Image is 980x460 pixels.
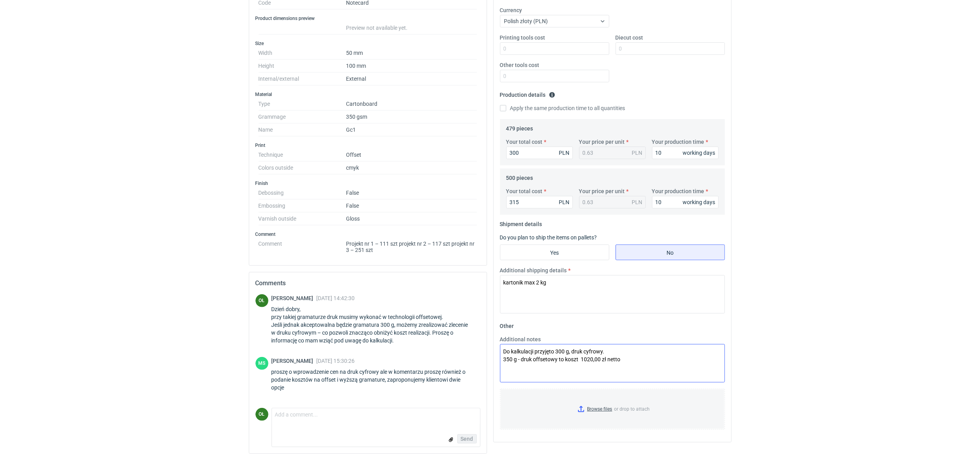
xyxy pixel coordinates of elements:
[504,18,548,24] span: Polish złoty (PLN)
[500,234,597,241] label: Do you plan to ship the items on pallets?
[255,408,268,421] div: Olga Łopatowicz
[259,212,346,225] dt: Varnish outside
[500,42,609,55] input: 0
[652,147,719,159] input: 0
[346,47,477,60] dd: 50 mm
[683,198,716,206] div: working days
[272,305,480,344] div: Dzień dobry, przy takiej gramaturze druk musimy wykonać w technologii offsetowej. Jeśli jednak ak...
[346,212,477,225] dd: Gloss
[317,295,355,301] span: [DATE] 14:42:30
[506,147,573,159] input: 0
[346,237,477,253] dd: Projekt nr 1 – 111 szt projekt nr 2 – 117 szt projekt nr 3 – 251 szt
[500,104,625,112] label: Apply the same production time to all quantities
[259,237,346,253] dt: Comment
[259,123,346,136] dt: Name
[346,72,477,85] dd: External
[255,40,480,47] h3: Size
[255,91,480,98] h3: Material
[346,60,477,72] dd: 100 mm
[255,294,268,307] figcaption: OŁ
[616,244,725,260] label: No
[259,72,346,85] dt: Internal/external
[272,295,317,301] span: [PERSON_NAME]
[500,34,545,42] label: Printing tools cost
[506,187,543,195] label: Your total cost
[317,358,355,364] span: [DATE] 15:30:26
[500,70,609,82] input: 0
[346,123,477,136] dd: Gc1
[255,294,268,307] div: Olga Łopatowicz
[259,60,346,72] dt: Height
[632,149,643,157] div: PLN
[500,266,567,274] label: Additional shipping details
[500,320,514,329] legend: Other
[255,279,480,288] h2: Comments
[346,110,477,123] dd: 350 gsm
[579,138,625,146] label: Your price per unit
[683,149,716,157] div: working days
[616,42,725,55] input: 0
[652,138,705,146] label: Your production time
[579,187,625,195] label: Your price per unit
[346,199,477,212] dd: False
[500,275,725,313] textarea: kartonik max 2 kg
[259,47,346,60] dt: Width
[652,196,719,208] input: 0
[259,98,346,110] dt: Type
[346,25,408,31] span: Preview not available yet.
[259,187,346,199] dt: Debossing
[259,149,346,161] dt: Technique
[632,198,643,206] div: PLN
[259,199,346,212] dt: Embossing
[500,6,522,14] label: Currency
[500,389,725,429] label: or drop to attach
[259,161,346,174] dt: Colors outside
[616,34,643,42] label: Diecut cost
[500,61,540,69] label: Other tools cost
[461,436,473,442] span: Send
[346,149,477,161] dd: Offset
[500,335,541,343] label: Additional notes
[255,15,480,22] h3: Product dimensions preview
[255,142,480,149] h3: Print
[500,218,542,227] legend: Shipment details
[346,161,477,174] dd: cmyk
[346,98,477,110] dd: Cartonboard
[255,357,268,370] figcaption: MS
[506,122,533,132] legend: 479 pieces
[255,408,268,421] figcaption: OŁ
[506,172,533,181] legend: 500 pieces
[559,198,570,206] div: PLN
[506,138,543,146] label: Your total cost
[255,357,268,370] div: Maciej Sikora
[255,180,480,187] h3: Finish
[272,358,317,364] span: [PERSON_NAME]
[506,196,573,208] input: 0
[255,231,480,237] h3: Comment
[500,89,555,98] legend: Production details
[500,344,725,382] textarea: Do kalkulacji przyjęto 300 g, druk cyfrowy. 350 g - druk offsetowy to koszt 1020,00 zł netto
[559,149,570,157] div: PLN
[652,187,705,195] label: Your production time
[500,244,609,260] label: Yes
[259,110,346,123] dt: Grammage
[272,368,480,391] div: proszę o wprowadzenie cen na druk cyfrowy ale w komentarzu proszę również o podanie kosztów na of...
[346,187,477,199] dd: False
[457,434,477,444] button: Send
